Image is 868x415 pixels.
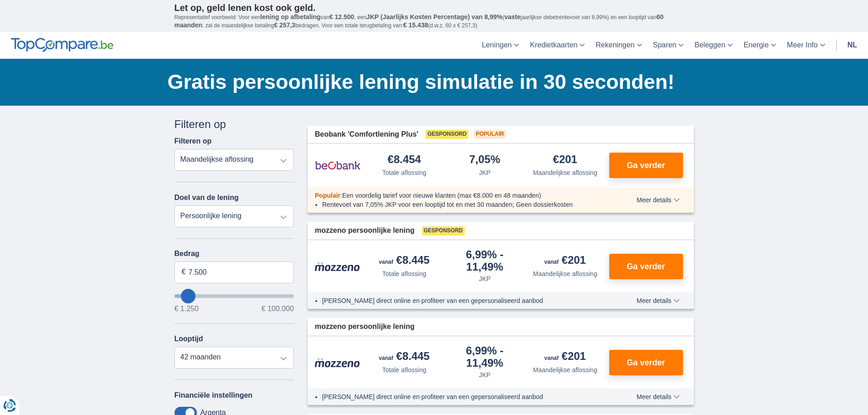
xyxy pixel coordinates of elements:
[524,32,590,59] a: Kredietkaarten
[382,168,426,177] div: Totale aflossing
[175,194,239,202] label: Doel van de lening
[388,154,421,166] div: €8.454
[175,250,294,258] label: Bedrag
[175,2,694,13] p: Let op, geld lenen kost ook geld.
[479,168,491,177] div: JKP
[366,13,503,20] span: JKP (Jaarlijks Kosten Percentage) van 8,99%
[315,358,360,368] img: product.pl.alt Mozzeno
[175,335,203,343] label: Looptijd
[175,391,253,400] label: Financiële instellingen
[315,192,340,199] span: Populair
[533,269,597,278] div: Maandelijkse aflossing
[308,191,611,200] div: :
[781,32,831,59] a: Meer Info
[168,68,694,96] h1: Gratis persoonlijke lening simulatie in 30 seconden!
[630,297,686,304] button: Meer details
[175,137,212,145] label: Filteren op
[315,225,415,236] span: mozzeno persoonlijke lening
[315,154,360,177] img: product.pl.alt Beobank
[609,254,683,279] button: Ga verder
[609,350,683,375] button: Ga verder
[627,161,665,169] span: Ga verder
[342,192,541,199] span: Een voordelig tarief voor nieuwe klanten (max €8.000 en 48 maanden)
[175,13,694,30] p: Representatief voorbeeld: Voor een van , een ( jaarlijkse debetrentevoet van 8,99%) en een loopti...
[469,154,500,166] div: 7,05%
[544,351,586,364] div: €201
[403,21,428,29] span: € 15.438
[627,262,665,271] span: Ga verder
[175,13,664,29] span: 60 maanden
[474,130,506,139] span: Populair
[315,129,418,140] span: Beobank 'Comfortlening Plus'
[609,153,683,178] button: Ga verder
[322,200,603,209] li: Rentevoet van 7,05% JKP voor een looptijd tot en met 30 maanden; Geen dossierkosten
[315,261,360,272] img: product.pl.alt Mozzeno
[590,32,647,59] a: Rekeningen
[647,32,689,59] a: Sparen
[479,274,491,283] div: JKP
[382,269,426,278] div: Totale aflossing
[262,305,294,313] span: € 100.000
[426,130,468,139] span: Gesponsord
[315,322,415,332] span: mozzeno persoonlijke lening
[379,255,430,267] div: €8.445
[479,370,491,379] div: JKP
[689,32,738,59] a: Beleggen
[533,168,597,177] div: Maandelijkse aflossing
[175,294,294,298] input: wantToBorrow
[11,38,113,52] img: TopCompare
[422,226,465,236] span: Gesponsord
[553,154,577,166] div: €201
[630,393,686,400] button: Meer details
[175,305,199,313] span: € 1.250
[637,394,679,400] span: Meer details
[448,249,522,272] div: 6,99%
[175,117,294,132] div: Filteren op
[329,13,354,20] span: € 12.500
[322,296,603,305] li: [PERSON_NAME] direct online en profiteer van een gepersonaliseerd aanbod
[842,32,863,59] a: nl
[260,13,320,20] span: lening op afbetaling
[322,392,603,401] li: [PERSON_NAME] direct online en profiteer van een gepersonaliseerd aanbod
[379,351,430,364] div: €8.445
[448,345,522,369] div: 6,99%
[382,365,426,374] div: Totale aflossing
[637,197,679,203] span: Meer details
[637,297,679,304] span: Meer details
[182,267,186,277] span: €
[533,365,597,374] div: Maandelijkse aflossing
[627,359,665,367] span: Ga verder
[476,32,524,59] a: Leningen
[738,32,781,59] a: Energie
[504,13,521,20] span: vaste
[630,196,686,204] button: Meer details
[544,255,586,267] div: €201
[274,21,295,29] span: € 257,3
